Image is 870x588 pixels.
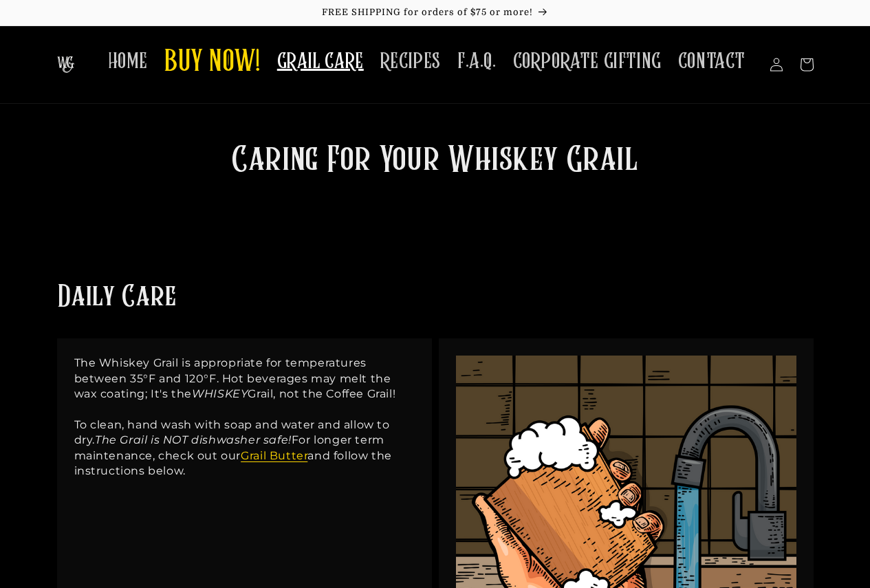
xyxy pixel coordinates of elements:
span: BUY NOW! [164,44,261,82]
span: F.A.Q. [457,48,497,75]
em: The Grail is NOT dishwasher safe! [95,433,292,446]
h2: Caring For Your Whiskey Grail [167,138,704,185]
a: HOME [100,40,156,83]
a: BUY NOW! [156,36,269,90]
p: FREE SHIPPING for orders of $75 or more! [14,7,856,19]
a: CORPORATE GIFTING [505,40,670,83]
span: GRAIL CARE [277,48,364,75]
a: RECIPES [372,40,449,83]
span: CONTACT [678,48,746,75]
a: CONTACT [670,40,754,83]
a: F.A.Q. [449,40,505,83]
em: WHISKEY [192,387,248,400]
span: CORPORATE GIFTING [513,48,662,75]
span: HOME [108,48,148,75]
h2: Daily Care [57,279,177,318]
span: RECIPES [380,48,441,75]
img: The Whiskey Grail [57,56,74,73]
a: Grail Butter [241,449,307,462]
a: GRAIL CARE [269,40,372,83]
p: The Whiskey Grail is appropriate for temperatures between 35°F and 120°F. Hot beverages may melt ... [74,356,415,479]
